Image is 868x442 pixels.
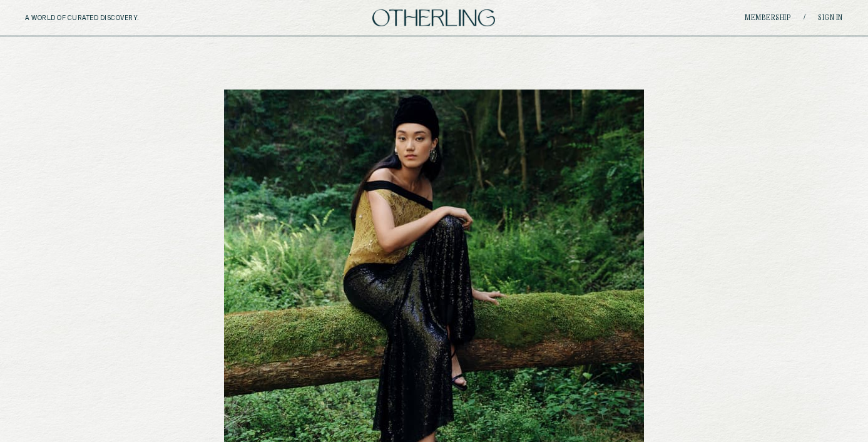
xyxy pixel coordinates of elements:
[25,14,193,22] h5: A WORLD OF CURATED DISCOVERY.
[745,14,791,22] a: Membership
[372,9,495,26] img: logo
[804,13,805,23] span: /
[818,14,843,22] a: Sign in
